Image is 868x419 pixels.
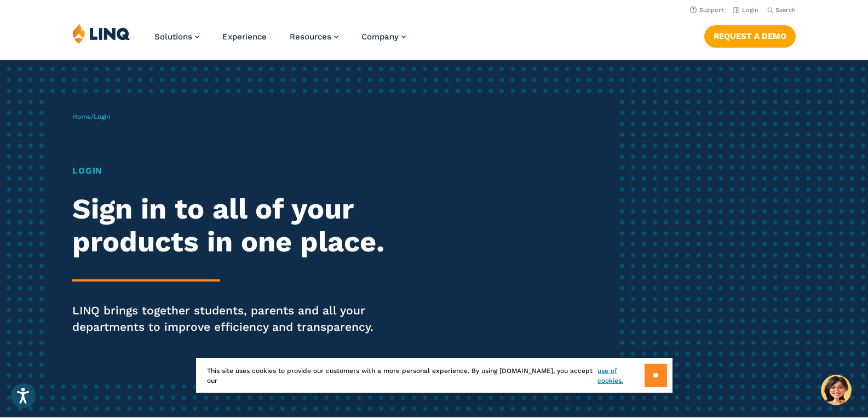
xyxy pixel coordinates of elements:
[690,7,724,14] a: Support
[72,302,407,335] p: LINQ brings together students, parents and all your departments to improve efficiency and transpa...
[154,32,199,42] a: Solutions
[94,113,110,120] span: Login
[733,7,758,14] a: Login
[290,32,338,42] a: Resources
[72,113,91,120] a: Home
[361,32,399,42] span: Company
[704,25,796,47] a: Request a Demo
[704,23,796,47] nav: Button Navigation
[597,366,644,386] a: use of cookies.
[154,23,406,59] nav: Primary Navigation
[196,358,672,393] div: This site uses cookies to provide our customers with a more personal experience. By using [DOMAIN...
[821,375,852,405] button: Hello, have a question? Let’s chat.
[72,164,407,177] h1: Login
[767,6,796,14] button: Open Search Bar
[775,7,796,14] span: Search
[361,32,406,42] a: Company
[72,113,110,120] span: /
[72,193,407,259] h2: Sign in to all of your products in one place.
[290,32,331,42] span: Resources
[72,23,130,44] img: LINQ | K‑12 Software
[222,32,267,42] a: Experience
[154,32,192,42] span: Solutions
